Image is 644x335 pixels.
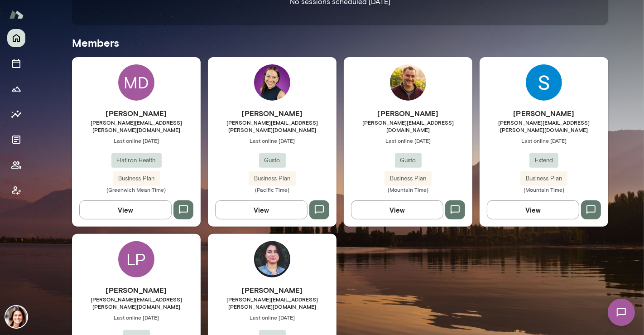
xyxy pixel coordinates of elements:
span: [PERSON_NAME][EMAIL_ADDRESS][PERSON_NAME][DOMAIN_NAME] [208,296,336,310]
span: Business Plan [249,174,296,183]
span: Last online [DATE] [344,137,472,144]
h6: [PERSON_NAME] [72,108,201,119]
span: Last online [DATE] [208,137,336,144]
button: Insights [7,105,25,123]
button: Documents [7,131,25,149]
h5: Members [72,35,608,50]
span: [PERSON_NAME][EMAIL_ADDRESS][PERSON_NAME][DOMAIN_NAME] [72,119,201,133]
span: [PERSON_NAME][EMAIL_ADDRESS][PERSON_NAME][DOMAIN_NAME] [208,119,336,133]
span: Gusto [259,156,286,165]
span: (Pacific Time) [208,186,336,193]
div: MD [118,64,154,101]
span: (Greenwich Mean Time) [72,186,201,193]
img: Shannon Payne [526,64,562,101]
img: Lorena Morel Diaz [254,241,290,277]
button: Client app [7,181,25,199]
button: Growth Plan [7,80,25,98]
h6: [PERSON_NAME] [208,285,336,296]
span: Last online [DATE] [72,314,201,321]
h6: [PERSON_NAME] [208,108,336,119]
button: View [215,200,308,219]
button: View [79,200,172,219]
img: Jeremy Person [390,64,426,101]
button: View [351,200,443,219]
span: (Mountain Time) [480,186,608,193]
button: Sessions [7,54,25,73]
img: Mento [9,6,24,23]
h6: [PERSON_NAME] [344,108,472,119]
span: Extend [529,156,558,165]
span: [PERSON_NAME][EMAIL_ADDRESS][PERSON_NAME][DOMAIN_NAME] [480,119,608,133]
span: (Mountain Time) [344,186,472,193]
span: Business Plan [520,174,567,183]
img: Rehana Manejwala [254,64,290,101]
h6: [PERSON_NAME] [480,108,608,119]
span: Business Plan [113,174,160,183]
span: [PERSON_NAME][EMAIL_ADDRESS][PERSON_NAME][DOMAIN_NAME] [72,296,201,310]
span: Gusto [395,156,422,165]
h6: [PERSON_NAME] [72,285,201,296]
span: Last online [DATE] [208,314,336,321]
span: Last online [DATE] [480,137,608,144]
span: [PERSON_NAME][EMAIL_ADDRESS][DOMAIN_NAME] [344,119,472,133]
span: Last online [DATE] [72,137,201,144]
button: Members [7,156,25,174]
button: Home [7,29,25,47]
span: Flatiron Health [111,156,162,165]
span: Business Plan [384,174,432,183]
div: LP [118,241,154,277]
img: Gwen Throckmorton [5,306,27,328]
button: View [487,200,579,219]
